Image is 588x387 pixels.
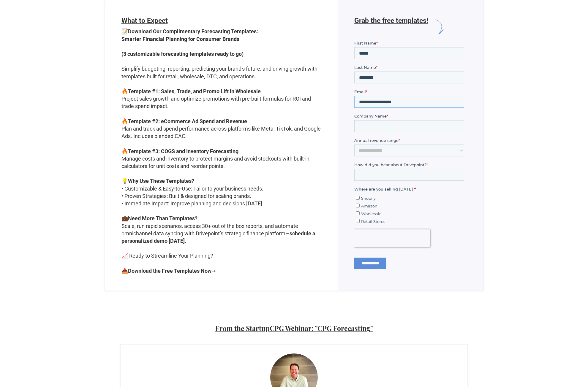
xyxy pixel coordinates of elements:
[128,118,247,124] strong: Template #2: eCommerce Ad Spend and Revenue
[121,17,168,25] span: What to Expect
[128,215,197,221] strong: Need More Than Templates?
[209,323,379,337] h2: From the StartupCPG Webinar: "CPG Forecasting"
[128,88,261,94] strong: Template #1: Sales, Trade, and Promo Lift in Wholesale
[428,17,449,37] img: arrow
[128,148,238,154] strong: Template #3: COGS and Inventory Forecasting
[128,178,194,184] strong: Why Use These Templates?
[121,28,258,42] strong: Download Our Complimentary Forecasting Templates: Smarter Financial Planning for Consumer Brands
[354,17,428,37] h6: Grab the free templates!
[121,51,244,57] strong: (3 customizable forecasting templates ready to go)
[121,17,321,283] form: BRIX - Contact V3
[121,28,321,283] p: 📝 Simplify budgeting, reporting, predicting your brand's future, and driving growth with template...
[128,268,211,274] strong: Download the Free Templates Now
[354,40,467,274] iframe: Form 0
